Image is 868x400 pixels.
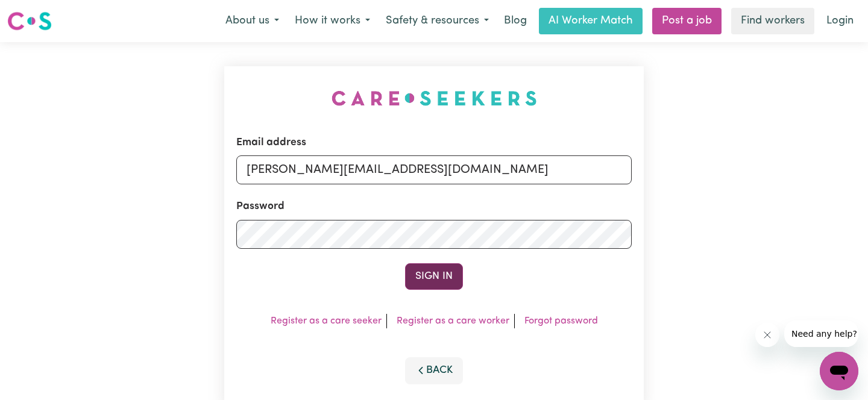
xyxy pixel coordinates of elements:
label: Password [236,199,285,214]
a: Careseekers logo [7,7,52,35]
a: Post a job [652,8,722,34]
button: About us [218,8,287,34]
a: Register as a care seeker [271,316,382,326]
a: Forgot password [524,316,598,326]
a: Register as a care worker [397,316,509,326]
input: Email address [236,155,632,184]
iframe: Button to launch messaging window [820,352,858,390]
a: Blog [497,8,534,34]
iframe: Close message [755,323,779,347]
img: Careseekers logo [7,10,52,32]
iframe: Message from company [784,320,858,347]
button: Sign In [405,263,463,290]
button: Safety & resources [378,8,497,34]
button: Back [405,357,463,384]
a: Login [819,8,861,34]
a: AI Worker Match [539,8,643,34]
button: How it works [287,8,378,34]
a: Find workers [731,8,814,34]
label: Email address [236,135,306,151]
